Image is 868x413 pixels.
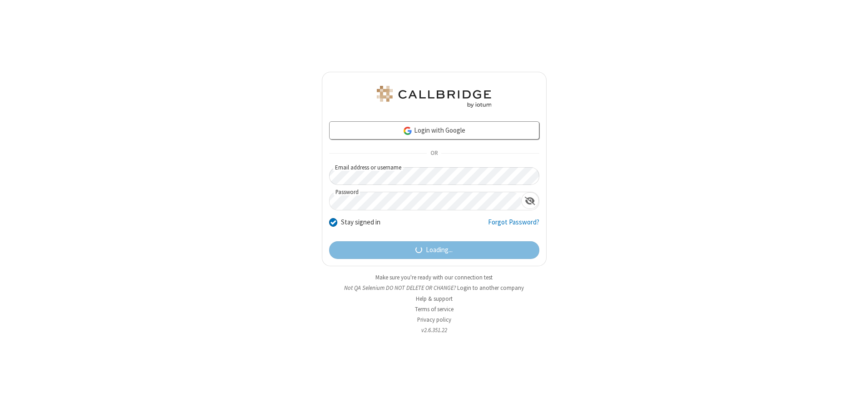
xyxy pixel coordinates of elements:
input: Password [330,192,521,210]
a: Make sure you're ready with our connection test [375,274,493,281]
input: Email address or username [329,167,539,185]
li: v2.6.351.22 [322,326,547,334]
img: QA Selenium DO NOT DELETE OR CHANGE [375,86,493,108]
label: Stay signed in [341,217,380,228]
a: Terms of service [415,305,454,313]
button: Loading... [329,241,539,259]
a: Privacy policy [417,316,451,323]
img: google-icon.png [403,126,413,136]
a: Login with Google [329,121,539,139]
span: Loading... [426,245,453,255]
li: Not QA Selenium DO NOT DELETE OR CHANGE? [322,284,547,292]
div: Show password [521,192,539,209]
span: OR [427,147,441,160]
button: Login to another company [457,284,524,292]
a: Forgot Password? [488,217,539,234]
a: Help & support [416,295,453,303]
